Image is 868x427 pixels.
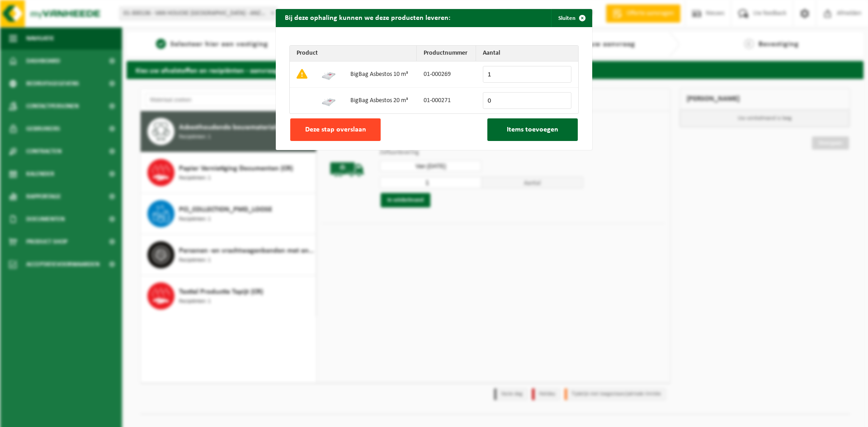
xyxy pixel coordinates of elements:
[417,46,476,61] th: Productnummer
[321,66,336,81] img: 01-000269
[290,46,417,61] th: Product
[276,9,459,26] h2: Bij deze ophaling kunnen we deze producten leveren:
[417,88,476,113] td: 01-000271
[417,61,476,88] td: 01-000269
[290,118,381,141] button: Deze stap overslaan
[507,126,558,133] span: Items toevoegen
[551,9,591,27] button: Sluiten
[305,126,366,133] span: Deze stap overslaan
[321,93,336,107] img: 01-000271
[344,61,417,88] td: BigBag Asbestos 10 m³
[476,46,578,61] th: Aantal
[487,118,578,141] button: Items toevoegen
[344,88,417,113] td: BigBag Asbestos 20 m³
